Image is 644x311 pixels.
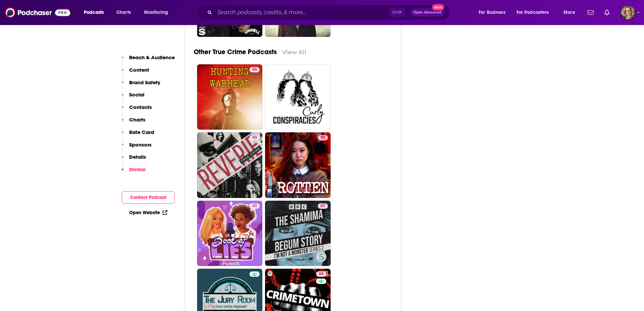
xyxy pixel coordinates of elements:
span: 43 [252,203,257,209]
img: Podchaser - Follow, Share and Rate Podcasts [5,6,70,19]
span: 68 [319,271,324,277]
button: Show profile menu [620,5,635,20]
p: Content [129,67,149,73]
button: Open AdvancedNew [410,8,445,17]
p: Charts [129,116,145,123]
span: Charts [116,8,131,17]
button: Contact Podcast [122,191,175,204]
button: Charts [122,116,145,129]
span: More [564,8,575,17]
button: Brand Safety [122,79,160,92]
button: open menu [474,7,514,18]
p: Sponsors [129,141,151,148]
span: Ctrl K [389,8,405,17]
span: 67 [320,203,325,209]
a: Open Website [129,210,167,216]
span: For Podcasters [517,8,549,17]
span: New [432,4,444,10]
a: Show notifications dropdown [602,7,612,18]
img: User Profile [620,5,635,20]
a: Other True Crime Podcasts [194,48,277,56]
button: open menu [79,7,113,18]
a: View All [282,48,306,55]
a: 50 [197,132,263,198]
p: Reach & Audience [129,54,175,61]
span: 50 [252,134,257,141]
a: 67 [265,201,331,266]
a: 65 [197,64,263,130]
p: Details [129,154,146,160]
span: Logged in as Lauren.Russo [620,5,635,20]
span: Podcasts [84,8,104,17]
a: 43 [249,203,260,209]
a: 68 [316,271,326,277]
span: For Business [479,8,505,17]
span: Open Advanced [413,11,442,14]
button: Content [122,67,149,79]
button: Details [122,154,146,166]
span: Monitoring [144,8,168,17]
a: 50 [249,135,260,140]
p: Social [129,91,144,98]
span: 92 [320,134,325,141]
button: Contacts [122,104,152,116]
button: Rate Card [122,129,154,141]
button: open menu [512,7,559,18]
div: Search podcasts, credits, & more... [202,5,457,20]
a: Charts [112,7,135,18]
a: 92 [318,135,328,140]
button: open menu [139,7,177,18]
button: Sponsors [122,141,151,154]
a: 67 [318,203,328,209]
input: Search podcasts, credits, & more... [215,7,389,18]
button: Social [122,91,144,104]
p: Contacts [129,104,152,110]
a: 92 [265,132,331,198]
p: Similar [129,166,146,173]
span: 65 [252,66,257,73]
p: Brand Safety [129,79,160,86]
button: open menu [559,7,583,18]
button: Reach & Audience [122,54,175,67]
a: 43 [197,201,263,266]
a: 65 [249,67,260,72]
button: Similar [122,166,146,179]
a: Show notifications dropdown [585,7,596,18]
p: Rate Card [129,129,154,135]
